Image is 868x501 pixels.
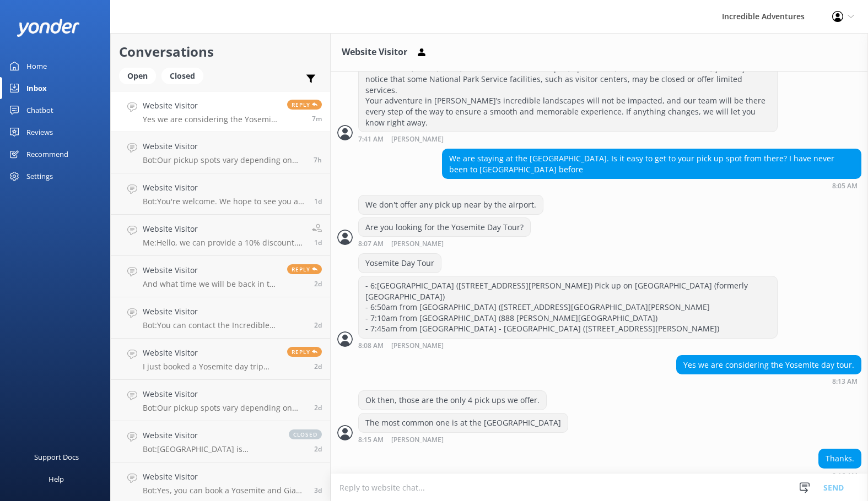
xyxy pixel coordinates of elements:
span: [PERSON_NAME] [391,342,444,350]
div: Oct 11 2025 07:07am (UTC -07:00) America/Los_Angeles [358,239,531,248]
span: Oct 08 2025 10:57am (UTC -07:00) America/Los_Angeles [314,362,322,371]
span: closed [289,429,322,439]
p: I just booked a Yosemite day trip tour, and I'm wondering if there is an alternate pickup locatio... [143,362,279,372]
h4: Website Visitor [143,100,279,112]
span: Reply [287,347,322,357]
img: yonder-white-logo.png [17,19,80,37]
p: Bot: Our pickup spots vary depending on the tour you select. To get the most accurate pickup info... [143,403,306,413]
span: Oct 08 2025 01:56am (UTC -07:00) America/Los_Angeles [314,486,322,495]
h4: Website Visitor [143,388,306,400]
h4: Website Visitor [143,306,306,318]
a: Website VisitorBot:[GEOGRAPHIC_DATA] is generally safe for tourists, but vigilance is required, e... [111,421,330,462]
a: Website VisitorYes we are considering the Yosemite day tour.Reply7m [111,91,330,132]
span: [PERSON_NAME] [391,437,444,444]
h3: Website Visitor [342,45,407,59]
p: Bot: Yes, you can book a Yosemite and Giant Sequoias Day Tour from [GEOGRAPHIC_DATA]. For more in... [143,486,306,495]
div: Support Docs [34,446,79,468]
a: Open [119,69,161,81]
h4: Website Visitor [143,471,306,483]
div: Ok then, those are the only 4 pick ups we offer. [359,391,546,410]
div: Home [26,55,47,77]
p: Bot: You're welcome. We hope to see you at Incredible Adventures soon! [143,197,306,206]
span: Oct 08 2025 02:32pm (UTC -07:00) America/Los_Angeles [314,279,322,288]
div: Oct 11 2025 07:05am (UTC -07:00) America/Los_Angeles [442,182,861,189]
div: Oct 11 2025 07:16am (UTC -07:00) America/Los_Angeles [818,471,861,479]
div: Oct 11 2025 06:41am (UTC -07:00) America/Los_Angeles [358,135,778,143]
p: Bot: Our pickup spots vary depending on the tour you select. To get the most accurate pickup info... [143,155,305,165]
div: Recommend [26,143,68,165]
h2: Conversations [119,41,322,62]
div: Oct 11 2025 07:15am (UTC -07:00) America/Los_Angeles [358,435,568,444]
strong: 8:13 AM [832,378,858,385]
p: Bot: You can contact the Incredible Adventures team at [PHONE_NUMBER], or by emailing [EMAIL_ADDR... [143,320,306,330]
strong: 8:07 AM [358,241,384,248]
div: Reviews [26,121,53,143]
h4: Website Visitor [143,182,306,194]
span: [PERSON_NAME] [391,136,444,143]
div: Are you looking for the Yosemite Day Tour? [359,218,530,237]
div: Oct 11 2025 07:13am (UTC -07:00) America/Los_Angeles [676,377,861,385]
strong: 8:05 AM [832,183,858,189]
h4: Website Visitor [143,223,304,235]
h4: Website Visitor [143,140,305,153]
a: Website VisitorAnd what time we will be back in the evening?Reply2d [111,256,330,297]
strong: 8:08 AM [358,342,384,350]
h4: Website Visitor [143,429,278,442]
div: We don't offer any pick up near by the airport. [359,195,543,214]
span: Reply [287,100,322,110]
span: Oct 08 2025 09:44am (UTC -07:00) America/Los_Angeles [314,403,322,412]
div: Help [48,468,64,490]
strong: 8:15 AM [358,437,384,444]
div: The most common one is at the [GEOGRAPHIC_DATA] [359,413,568,432]
h4: Website Visitor [143,264,279,276]
span: Oct 09 2025 09:06am (UTC -07:00) America/Los_Angeles [314,238,322,247]
span: Oct 08 2025 08:16am (UTC -07:00) America/Los_Angeles [314,444,322,454]
span: Oct 09 2025 05:11pm (UTC -07:00) America/Los_Angeles [314,197,322,206]
div: Settings [26,165,53,187]
div: Closed [161,68,203,84]
strong: 7:41 AM [358,136,384,143]
h4: Website Visitor [143,347,279,359]
span: [PERSON_NAME] [391,241,444,248]
a: Website VisitorBot:Our pickup spots vary depending on the tour you select. To get the most accura... [111,380,330,421]
a: Website VisitorI just booked a Yosemite day trip tour, and I'm wondering if there is an alternate... [111,339,330,380]
strong: 8:16 AM [832,472,858,479]
div: Chatbot [26,99,53,121]
div: Yes we are considering the Yosemite day tour. [677,356,861,374]
div: - 6:[GEOGRAPHIC_DATA] ([STREET_ADDRESS][PERSON_NAME]) Pick up on [GEOGRAPHIC_DATA] (formerly [GEO... [359,276,777,338]
span: Oct 10 2025 11:59pm (UTC -07:00) America/Los_Angeles [314,155,322,165]
span: Reply [287,264,322,274]
div: We are staying at the [GEOGRAPHIC_DATA]. Is it easy to get to your pick up spot from there? I hav... [443,149,861,178]
div: Open [119,68,156,84]
a: Website VisitorBot:Our pickup spots vary depending on the tour you select. To get the most accura... [111,132,330,173]
a: Website VisitorMe:Hello, we can provide a 10% discount. Please email us at [EMAIL_ADDRESS][DOMAIN... [111,215,330,256]
div: Inbox [26,77,47,99]
div: Yosemite Day Tour [359,254,441,273]
p: And what time we will be back in the evening? [143,279,279,289]
p: Yes we are considering the Yosemite day tour. [143,115,279,124]
p: Me: Hello, we can provide a 10% discount. Please email us at [EMAIL_ADDRESS][DOMAIN_NAME] We will... [143,238,304,248]
div: Oct 11 2025 07:08am (UTC -07:00) America/Los_Angeles [358,341,778,350]
p: Bot: [GEOGRAPHIC_DATA] is generally safe for tourists, but vigilance is required, especially rega... [143,444,278,454]
a: Closed [161,69,209,81]
a: Website VisitorBot:You're welcome. We hope to see you at Incredible Adventures soon!1d [111,173,330,215]
div: Thanks. [819,449,861,468]
span: Oct 08 2025 11:17am (UTC -07:00) America/Los_Angeles [314,320,322,330]
div: We want to reassure you that [GEOGRAPHIC_DATA] remains open despite the government shutdown, and ... [359,37,777,132]
span: Oct 11 2025 07:13am (UTC -07:00) America/Los_Angeles [312,114,322,123]
a: Website VisitorBot:You can contact the Incredible Adventures team at [PHONE_NUMBER], or by emaili... [111,297,330,339]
